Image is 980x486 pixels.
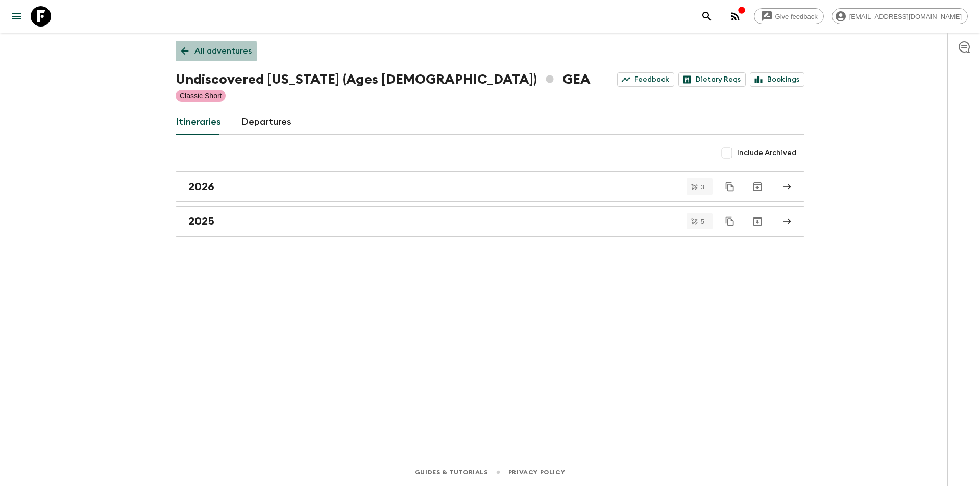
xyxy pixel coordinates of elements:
button: Duplicate [721,212,739,231]
h1: Undiscovered [US_STATE] (Ages [DEMOGRAPHIC_DATA]) GEA [176,69,591,90]
button: Archive [747,176,768,197]
a: Dietary Reqs [678,72,746,87]
a: Feedback [617,72,674,87]
a: All adventures [176,41,257,61]
a: Guides & Tutorials [415,467,488,478]
a: Itineraries [176,110,221,135]
span: 5 [695,218,710,225]
h2: 2026 [188,180,214,193]
span: Give feedback [770,13,823,20]
span: 3 [695,184,710,190]
a: Privacy Policy [508,467,565,478]
button: search adventures [697,6,717,27]
a: 2025 [176,206,804,237]
button: menu [6,6,27,27]
button: Archive [747,211,768,232]
a: Bookings [750,72,804,87]
a: Departures [241,110,291,135]
p: All adventures [194,45,252,57]
a: Give feedback [754,8,824,24]
span: Include Archived [737,148,796,158]
span: [EMAIL_ADDRESS][DOMAIN_NAME] [844,13,967,20]
h2: 2025 [188,215,214,228]
p: Classic Short [180,91,222,101]
button: Duplicate [721,177,739,196]
div: [EMAIL_ADDRESS][DOMAIN_NAME] [832,8,968,24]
a: 2026 [176,171,804,202]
